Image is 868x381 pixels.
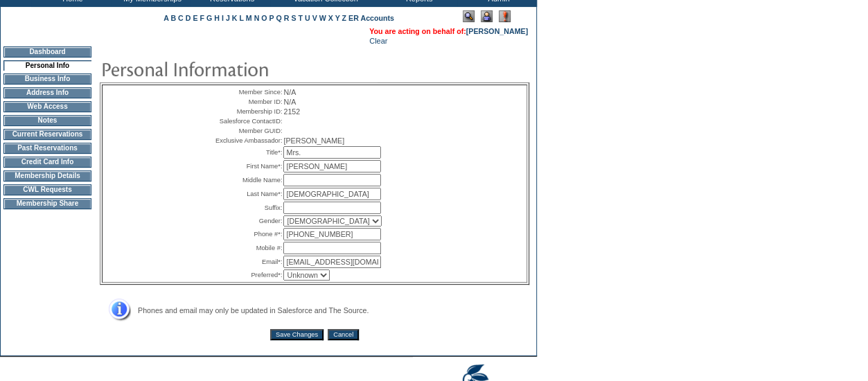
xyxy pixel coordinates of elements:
[214,14,220,22] a: H
[212,228,282,240] td: Phone #*:
[3,115,91,126] td: Notes
[3,198,91,209] td: Membership Share
[178,14,184,22] a: C
[212,107,282,116] td: Membership ID:
[186,14,191,22] a: D
[499,10,511,22] img: Log Concern/Member Elevation
[348,14,394,22] a: ER Accounts
[328,329,359,340] input: Cancel
[246,14,252,22] a: M
[3,143,91,154] td: Past Reservations
[170,14,176,22] a: B
[335,14,340,22] a: Y
[283,88,296,96] span: N/A
[466,27,528,35] a: [PERSON_NAME]
[312,14,317,22] a: V
[283,107,300,116] span: 2152
[212,188,282,200] td: Last Name*:
[163,14,168,22] a: A
[100,55,378,82] img: pgTtlPersonalInfo.gif
[298,14,303,22] a: T
[212,215,282,227] td: Gender:
[3,184,91,195] td: CWL Requests
[283,136,344,145] span: [PERSON_NAME]
[232,14,238,22] a: K
[212,269,282,281] td: Preferred*:
[342,14,346,22] a: Z
[226,14,230,22] a: J
[222,14,224,22] a: I
[369,37,387,45] a: Clear
[3,73,91,85] td: Business Info
[212,160,282,172] td: First Name*:
[212,117,282,125] td: Salesforce ContactID:
[212,242,282,254] td: Mobile #:
[463,10,475,22] img: View Mode
[193,14,197,22] a: E
[3,170,91,181] td: Membership Details
[270,329,324,340] input: Save Changes
[212,202,282,214] td: Suffix:
[269,14,274,22] a: P
[212,136,282,145] td: Exclusive Ambassador:
[328,14,333,22] a: X
[276,14,281,22] a: Q
[283,98,296,106] span: N/A
[254,14,260,22] a: N
[212,174,282,186] td: Middle Name:
[319,14,326,22] a: W
[3,101,91,112] td: Web Access
[200,14,204,22] a: F
[212,256,282,268] td: Email*:
[481,10,493,22] img: Impersonate
[239,14,243,22] a: L
[3,157,91,168] td: Credit Card Info
[212,146,282,159] td: Title*:
[3,129,91,140] td: Current Reservations
[3,46,91,57] td: Dashboard
[3,60,91,71] td: Personal Info
[369,27,528,35] span: You are acting on behalf of:
[305,14,310,22] a: U
[3,87,91,98] td: Address Info
[212,98,282,106] td: Member ID:
[212,88,282,96] td: Member Since:
[100,299,131,321] img: Address Info
[212,127,282,135] td: Member GUID:
[206,14,212,22] a: G
[284,14,290,22] a: R
[261,14,267,22] a: O
[138,306,369,314] span: Phones and email may only be updated in Salesforce and The Source.
[291,14,296,22] a: S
